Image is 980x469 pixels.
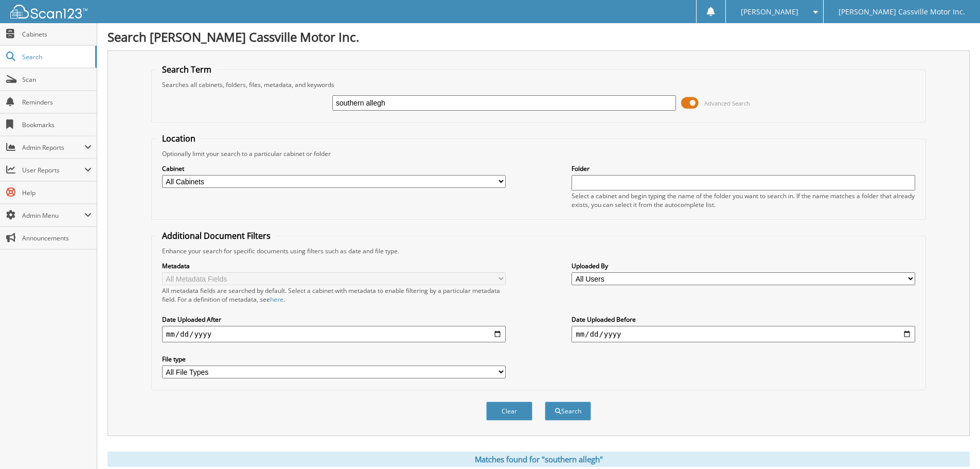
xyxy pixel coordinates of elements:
[157,247,920,255] div: Enhance your search for specific documents using filters such as date and file type.
[22,188,92,197] span: Help
[162,286,506,304] div: All metadata fields are searched by default. Select a cabinet with metadata to enable filtering b...
[22,98,92,107] span: Reminders
[22,53,90,61] span: Search
[157,64,217,75] legend: Search Term
[22,30,92,39] span: Cabinets
[157,80,920,89] div: Searches all cabinets, folders, files, metadata, and keywords
[22,166,84,175] span: User Reports
[162,164,506,173] label: Cabinet
[162,326,506,342] input: start
[270,295,283,304] a: here
[741,9,798,15] span: [PERSON_NAME]
[704,99,750,107] span: Advanced Search
[157,149,920,158] div: Optionally limit your search to a particular cabinet or folder
[157,133,201,144] legend: Location
[162,262,506,270] label: Metadata
[22,143,84,152] span: Admin Reports
[545,402,591,421] button: Search
[839,9,965,15] span: [PERSON_NAME] Cassville Motor Inc.
[572,262,915,270] label: Uploaded By
[572,164,915,173] label: Folder
[162,315,506,324] label: Date Uploaded After
[22,120,92,129] span: Bookmarks
[486,402,532,421] button: Clear
[572,315,915,324] label: Date Uploaded Before
[22,234,92,242] span: Announcements
[22,211,84,220] span: Admin Menu
[572,326,915,342] input: end
[22,75,92,84] span: Scan
[108,451,970,467] div: Matches found for "southern allegh"
[572,192,915,209] div: Select a cabinet and begin typing the name of the folder you want to search in. If the name match...
[10,5,87,19] img: scan123-logo-white.svg
[108,28,970,45] h1: Search [PERSON_NAME] Cassville Motor Inc.
[162,355,506,363] label: File type
[157,230,276,241] legend: Additional Document Filters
